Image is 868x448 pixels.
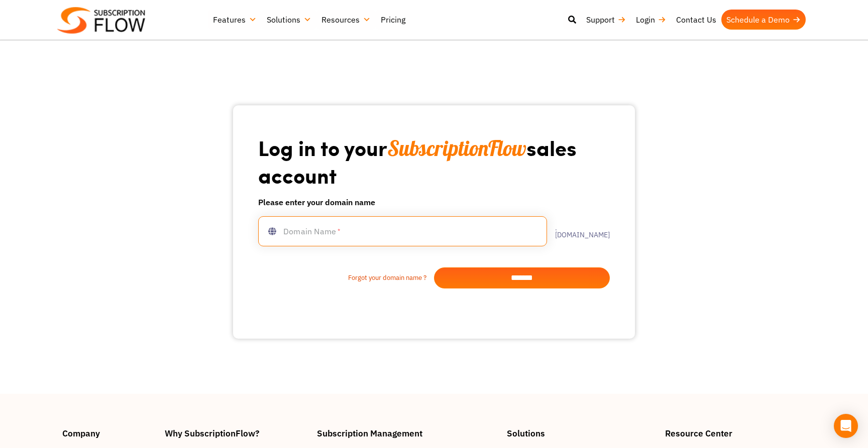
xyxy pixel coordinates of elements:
a: Features [208,10,262,30]
h1: Log in to your sales account [258,134,610,188]
h4: Why SubscriptionFlow? [165,429,307,437]
a: Contact Us [671,10,721,30]
a: Schedule a Demo [721,10,806,30]
h4: Solutions [507,429,655,437]
a: Forgot your domain name ? [258,273,434,283]
h4: Subscription Management [317,429,497,437]
label: .[DOMAIN_NAME] [547,224,610,238]
div: Open Intercom Messenger [834,414,858,438]
h6: Please enter your domain name [258,196,610,208]
a: Login [631,10,671,30]
h4: Company [62,429,155,437]
a: Support [581,10,631,30]
a: Solutions [262,10,316,30]
a: Resources [316,10,376,30]
h4: Resource Center [665,429,806,437]
a: Pricing [376,10,410,30]
img: Subscriptionflow [57,7,145,34]
span: SubscriptionFlow [387,135,526,162]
